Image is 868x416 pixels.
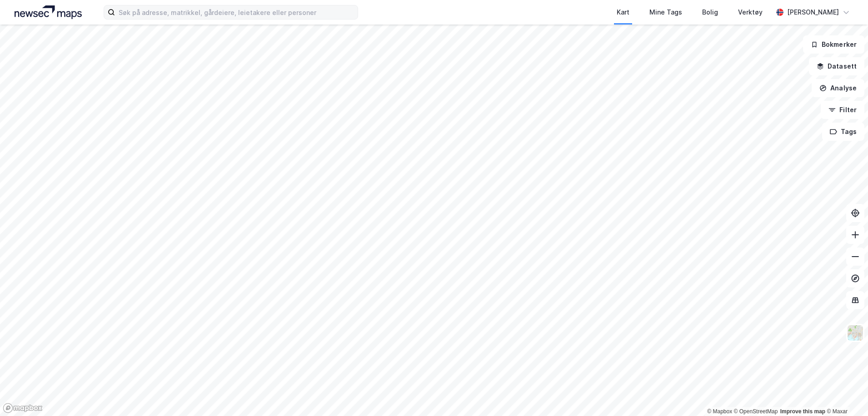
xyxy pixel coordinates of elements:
input: Søk på adresse, matrikkel, gårdeiere, leietakere eller personer [115,5,358,19]
button: Filter [821,101,864,119]
iframe: Chat Widget [823,372,868,416]
div: Kontrollprogram for chat [823,372,868,416]
button: Datasett [809,57,864,75]
img: Z [847,324,864,342]
a: Mapbox [707,408,732,415]
button: Tags [822,123,864,141]
a: Improve this map [780,408,825,415]
div: Verktøy [738,7,763,18]
img: logo.a4113a55bc3d86da70a041830d287a7e.svg [15,5,82,19]
a: Mapbox homepage [3,403,43,413]
div: [PERSON_NAME] [787,7,839,18]
div: Kart [617,7,629,18]
button: Bokmerker [803,35,864,54]
div: Mine Tags [649,7,682,18]
button: Analyse [812,79,864,97]
div: Bolig [702,7,718,18]
a: OpenStreetMap [734,408,778,415]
